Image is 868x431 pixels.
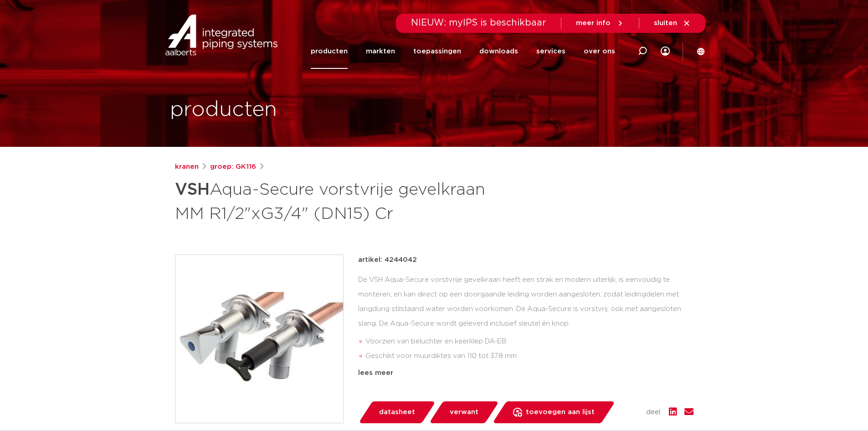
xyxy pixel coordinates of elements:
span: datasheet [379,405,415,420]
a: markten [366,34,395,69]
a: downloads [479,34,518,69]
a: datasheet [358,401,436,423]
li: Voorzien van beluchter en keerklep DA-EB [365,334,693,349]
h1: Aqua-Secure vorstvrije gevelkraan MM R1/2"xG3/4" (DN15) Cr [175,176,517,225]
strong: VSH [175,182,210,198]
a: meer info [576,19,624,27]
a: kranen [175,161,199,172]
img: Product Image for VSH Aqua-Secure vorstvrije gevelkraan MM R1/2"xG3/4" (DN15) Cr [175,255,343,423]
a: toepassingen [413,34,461,69]
p: artikel: 4244042 [358,254,417,265]
h1: producten [170,95,277,125]
div: De VSH Aqua-Secure vorstvrije gevelkraan heeft een strak en modern uiterlijk, is eenvoudig te mon... [358,273,693,364]
a: sluiten [654,19,691,27]
a: services [536,34,565,69]
span: sluiten [654,20,677,26]
a: producten [311,34,348,69]
span: meer info [576,20,611,26]
div: lees meer [358,368,693,379]
a: verwant [429,401,499,423]
nav: Menu [311,34,615,69]
a: over ons [584,34,615,69]
span: verwant [450,405,478,420]
span: NIEUW: myIPS is beschikbaar [411,18,546,27]
span: deel: [646,407,662,418]
li: Geschikt voor muurdiktes van 110 tot 378 mm [365,349,693,363]
a: groep: GK116 [210,161,256,172]
span: toevoegen aan lijst [526,405,595,420]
